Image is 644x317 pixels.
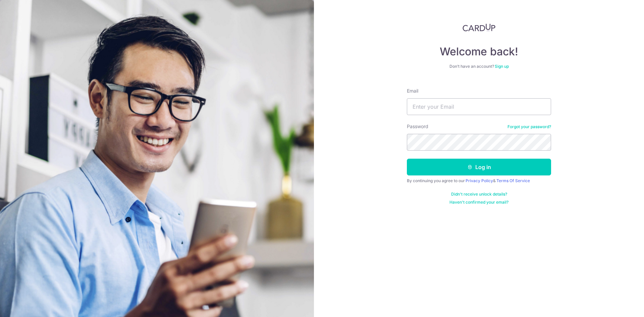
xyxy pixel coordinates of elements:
[407,64,551,69] div: Don’t have an account?
[495,64,509,69] a: Sign up
[466,178,493,183] a: Privacy Policy
[507,124,551,129] a: Forgot your password?
[407,178,551,183] div: By continuing you agree to our &
[407,88,418,94] label: Email
[407,159,551,175] button: Log in
[407,123,428,130] label: Password
[451,192,507,197] a: Didn't receive unlock details?
[449,200,508,205] a: Haven't confirmed your email?
[496,178,530,183] a: Terms Of Service
[463,23,495,32] img: CardUp Logo
[407,45,551,58] h4: Welcome back!
[407,98,551,115] input: Enter your Email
